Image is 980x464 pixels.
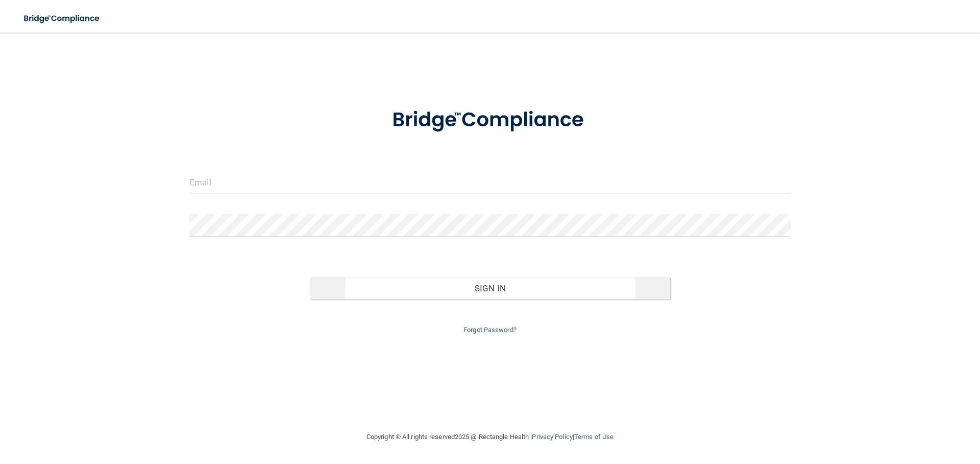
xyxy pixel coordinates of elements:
[371,94,609,147] img: bridge_compliance_login_screen.278c3ca4.svg
[304,421,676,453] div: Copyright © All rights reserved 2025 @ Rectangle Health | |
[574,433,614,441] a: Terms of Use
[463,326,517,334] a: Forgot Password?
[803,392,968,432] iframe: Drift Widget Chat Controller
[189,171,791,194] input: Email
[532,433,572,441] a: Privacy Policy
[310,277,671,299] button: Sign In
[15,8,109,29] img: bridge_compliance_login_screen.278c3ca4.svg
